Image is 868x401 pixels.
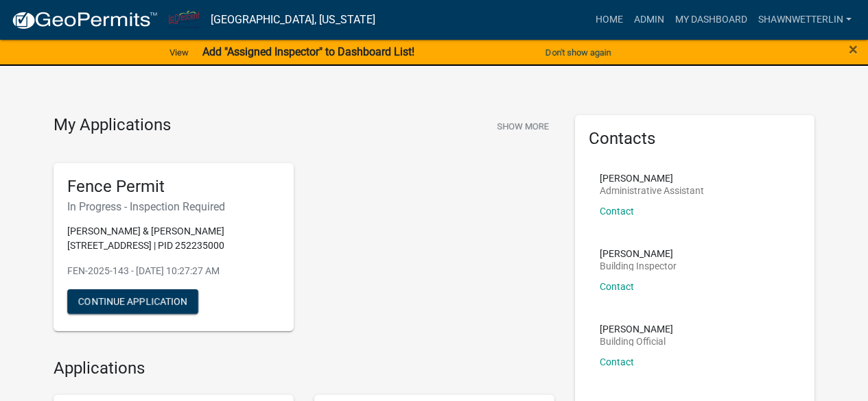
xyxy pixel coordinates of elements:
p: Building Official [600,337,673,346]
a: My Dashboard [670,7,753,33]
strong: Add "Assigned Inspector" to Dashboard List! [202,45,414,58]
span: × [849,40,858,59]
h6: In Progress - Inspection Required [67,200,280,213]
p: [PERSON_NAME] [600,324,673,334]
p: [PERSON_NAME] & [PERSON_NAME] [STREET_ADDRESS] | PID 252235000 [67,224,280,253]
button: Continue Application [67,289,198,314]
a: Contact [600,356,634,367]
p: Administrative Assistant [600,186,704,195]
p: Building Inspector [600,261,677,271]
a: Home [590,7,629,33]
a: View [164,41,194,64]
h4: My Applications [54,115,171,136]
p: [PERSON_NAME] [600,249,677,258]
p: [PERSON_NAME] [600,173,704,183]
a: Contact [600,206,634,217]
button: Show More [491,115,554,138]
a: [GEOGRAPHIC_DATA], [US_STATE] [211,8,375,32]
button: Close [849,41,858,58]
h5: Contacts [589,129,801,149]
a: Admin [629,7,670,33]
img: City of La Crescent, Minnesota [169,10,200,29]
h5: Fence Permit [67,177,280,197]
h4: Applications [54,359,554,378]
p: FEN-2025-143 - [DATE] 10:27:27 AM [67,264,280,278]
button: Don't show again [540,41,617,64]
a: ShawnWetterlin [753,7,857,33]
a: Contact [600,281,634,292]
